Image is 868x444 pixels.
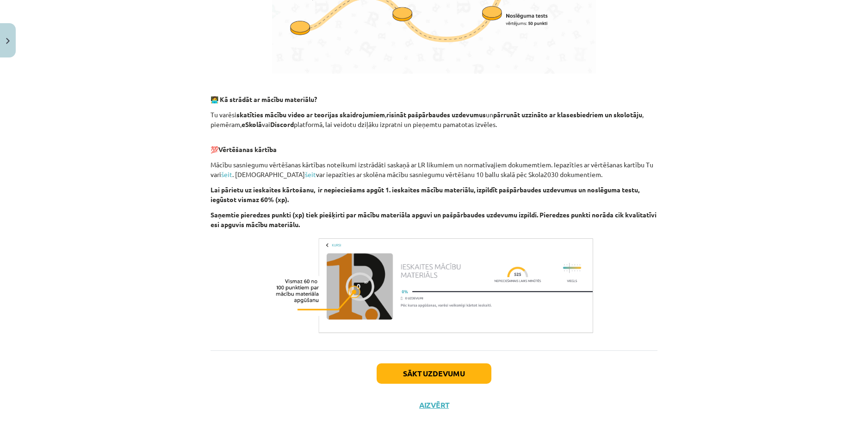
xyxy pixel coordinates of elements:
button: Sākt uzdevumu [377,363,491,384]
strong: skatīties mācību video ar teorijas skaidrojumiem [236,110,385,119]
a: šeit [305,170,316,178]
strong: risināt pašpārbaudes uzdevumus [386,110,486,119]
strong: pārrunāt uzzināto ar klasesbiedriem un skolotāju [493,110,642,119]
strong: Discord [270,120,294,128]
p: Mācību sasniegumu vērtēšanas kārtības noteikumi izstrādāti saskaņā ar LR likumiem un normatīvajie... [211,160,657,179]
b: Vērtēšanas kārtība [218,145,277,153]
p: Tu varēsi , un , piemēram, vai platformā, lai veidotu dziļāku izpratni un pieņemtu pamatotas izvē... [211,110,657,129]
a: šeit [221,170,232,178]
img: icon-close-lesson-0947bae3869378f0d4975bcd49f059093ad1ed9edebbc8119c70593378902aed.svg [6,38,10,44]
b: Lai pārietu uz ieskaites kārtošanu, ir nepieciešams apgūt 1. ieskaites mācību materiālu, izpildīt... [211,185,639,203]
b: Saņemtie pieredzes punkti (xp) tiek piešķirti par mācību materiāla apguvi un pašpārbaudes uzdevum... [211,210,657,228]
button: Aizvērt [416,400,452,410]
strong: eSkolā [242,120,262,128]
p: 💯 [211,135,657,154]
strong: 🧑‍💻 Kā strādāt ar mācību materiālu? [211,95,317,103]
